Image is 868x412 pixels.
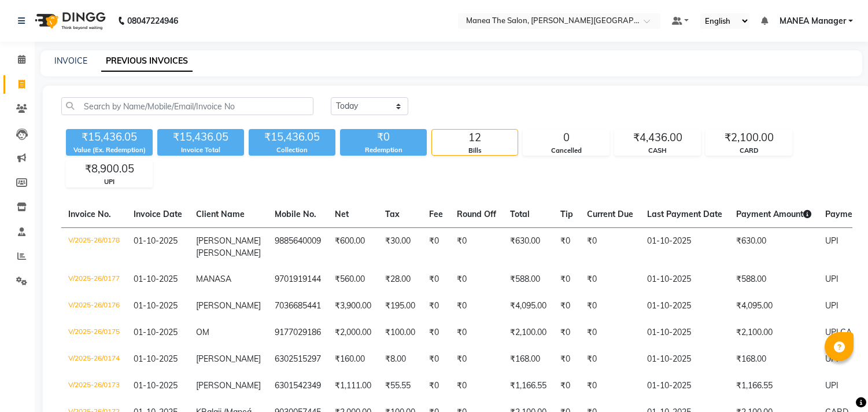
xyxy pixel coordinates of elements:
div: ₹8,900.05 [67,161,152,177]
a: INVOICE [54,56,87,66]
td: 01-10-2025 [640,227,729,266]
td: ₹600.00 [328,227,378,266]
span: UPI [825,354,839,364]
td: ₹100.00 [378,319,422,346]
span: Total [510,209,530,219]
td: V/2025-26/0178 [61,227,127,266]
td: ₹0 [553,319,580,346]
td: ₹0 [580,293,640,319]
td: V/2025-26/0174 [61,346,127,373]
div: ₹0 [340,129,427,145]
td: 6301542349 [268,373,328,399]
td: ₹0 [553,266,580,293]
span: UPI, [825,327,840,337]
span: OM [196,327,209,337]
td: ₹0 [422,319,450,346]
td: 9885640009 [268,227,328,266]
span: Tax [385,209,400,219]
div: ₹4,436.00 [615,130,700,146]
td: ₹55.55 [378,373,422,399]
td: ₹588.00 [503,266,553,293]
span: Net [335,209,349,219]
div: ₹15,436.05 [157,129,244,145]
span: 01-10-2025 [134,274,178,284]
td: ₹30.00 [378,227,422,266]
td: ₹0 [553,373,580,399]
div: ₹15,436.05 [66,129,153,145]
span: 01-10-2025 [134,354,178,364]
span: CASH [840,327,863,337]
td: 7036685441 [268,293,328,319]
td: ₹630.00 [729,227,818,266]
td: 01-10-2025 [640,293,729,319]
div: Value (Ex. Redemption) [66,145,153,155]
td: ₹4,095.00 [729,293,818,319]
span: Mobile No. [275,209,316,219]
td: ₹0 [422,293,450,319]
td: ₹168.00 [503,346,553,373]
span: [PERSON_NAME] [196,300,261,311]
div: Redemption [340,145,427,155]
td: ₹0 [422,227,450,266]
td: ₹0 [422,346,450,373]
td: 9701919144 [268,266,328,293]
td: ₹0 [553,293,580,319]
span: 01-10-2025 [134,380,178,391]
div: ₹15,436.05 [249,129,335,145]
span: MANASA [196,274,231,284]
span: [PERSON_NAME] [196,354,261,364]
td: ₹0 [422,373,450,399]
span: MANEA Manager [780,15,846,27]
img: logo [29,5,109,37]
td: ₹0 [580,319,640,346]
input: Search by Name/Mobile/Email/Invoice No [61,97,313,115]
td: ₹28.00 [378,266,422,293]
td: ₹160.00 [328,346,378,373]
div: 0 [523,130,609,146]
span: 01-10-2025 [134,300,178,311]
td: ₹0 [553,227,580,266]
iframe: chat widget [819,366,856,400]
td: V/2025-26/0175 [61,319,127,346]
td: ₹1,111.00 [328,373,378,399]
td: ₹1,166.55 [503,373,553,399]
span: UPI [825,300,839,311]
td: ₹0 [450,266,503,293]
td: V/2025-26/0177 [61,266,127,293]
td: ₹1,166.55 [729,373,818,399]
span: 01-10-2025 [134,236,178,246]
div: CASH [615,146,700,156]
span: Round Off [457,209,496,219]
td: ₹195.00 [378,293,422,319]
span: Client Name [196,209,245,219]
div: UPI [67,177,152,187]
td: 9177029186 [268,319,328,346]
td: 6302515297 [268,346,328,373]
div: Invoice Total [157,145,244,155]
div: Bills [432,146,518,156]
td: ₹8.00 [378,346,422,373]
span: Current Due [587,209,633,219]
td: ₹2,100.00 [729,319,818,346]
td: 01-10-2025 [640,266,729,293]
a: PREVIOUS INVOICES [101,51,193,72]
span: [PERSON_NAME] [196,248,261,258]
span: 01-10-2025 [134,327,178,337]
td: ₹0 [422,266,450,293]
div: CARD [706,146,792,156]
td: 01-10-2025 [640,319,729,346]
td: ₹168.00 [729,346,818,373]
td: ₹0 [450,346,503,373]
td: ₹0 [450,319,503,346]
td: ₹2,100.00 [503,319,553,346]
td: ₹630.00 [503,227,553,266]
td: ₹0 [580,227,640,266]
span: [PERSON_NAME] [196,380,261,391]
td: ₹2,000.00 [328,319,378,346]
td: ₹560.00 [328,266,378,293]
div: Collection [249,145,335,155]
td: V/2025-26/0176 [61,293,127,319]
td: ₹0 [580,373,640,399]
span: UPI [825,274,839,284]
span: Invoice Date [134,209,182,219]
